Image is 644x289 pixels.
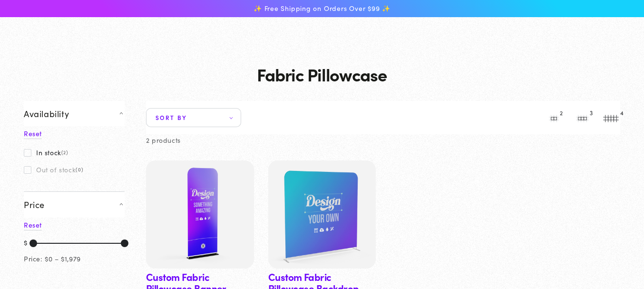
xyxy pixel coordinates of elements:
[24,220,42,230] a: Reset
[146,160,254,269] img: Custom Fabric Pillowcase Banner
[24,191,125,217] summary: Price
[76,167,83,172] span: (0)
[146,108,241,127] summary: Sort by
[61,149,68,155] span: (2)
[254,4,390,13] span: ✨ Free Shipping on Orders Over $99 ✨
[146,134,181,146] p: 2 products
[573,108,592,127] button: 3
[24,166,83,173] label: Out of stock
[24,101,125,126] summary: Availability
[24,237,28,250] div: $
[24,65,620,84] h1: Fabric Pillowcase
[268,160,376,269] img: Custom Fabric Pillowcase Backdrop
[24,129,42,139] a: Reset
[24,108,69,119] span: Availability
[544,108,563,127] button: 2
[24,253,81,265] div: Price: $0 – $1,979
[24,149,68,156] label: In stock
[24,199,45,210] span: Price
